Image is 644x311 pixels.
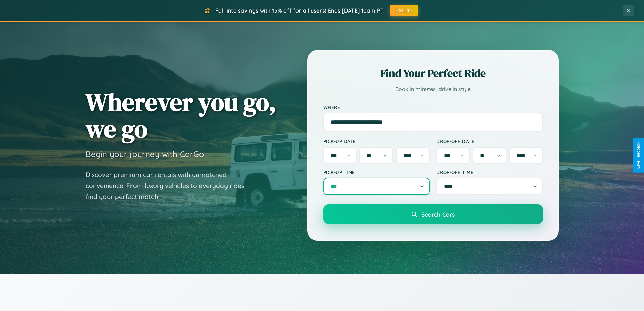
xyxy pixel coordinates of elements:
div: Give Feedback [636,142,641,169]
label: Pick-up Date [323,138,430,144]
h2: Find Your Perfect Ride [323,66,543,81]
p: Discover premium car rentals with unmatched convenience. From luxury vehicles to everyday rides, ... [86,169,255,202]
span: Fall into savings with 15% off for all users! Ends [DATE] 10am PT. [215,7,385,14]
button: Search Cars [323,204,543,224]
span: Search Cars [421,210,455,218]
label: Where [323,104,543,110]
p: Book in minutes, drive in style [323,84,543,94]
h1: Wherever you go, we go [86,89,276,142]
h3: Begin your journey with CarGo [86,149,204,159]
label: Pick-up Time [323,169,430,175]
button: FALL15 [390,5,418,16]
label: Drop-off Time [436,169,543,175]
label: Drop-off Date [436,138,543,144]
